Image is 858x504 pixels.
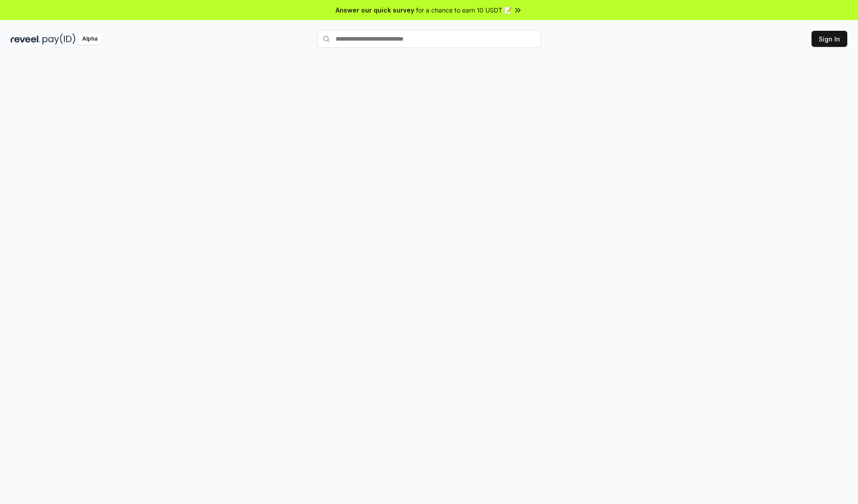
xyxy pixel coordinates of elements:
span: Answer our quick survey [336,5,414,15]
div: Alpha [77,33,102,45]
button: Sign In [812,31,847,47]
span: for a chance to earn 10 USDT 📝 [416,5,512,15]
img: pay_id [42,33,76,45]
img: reveel_dark [11,33,41,45]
